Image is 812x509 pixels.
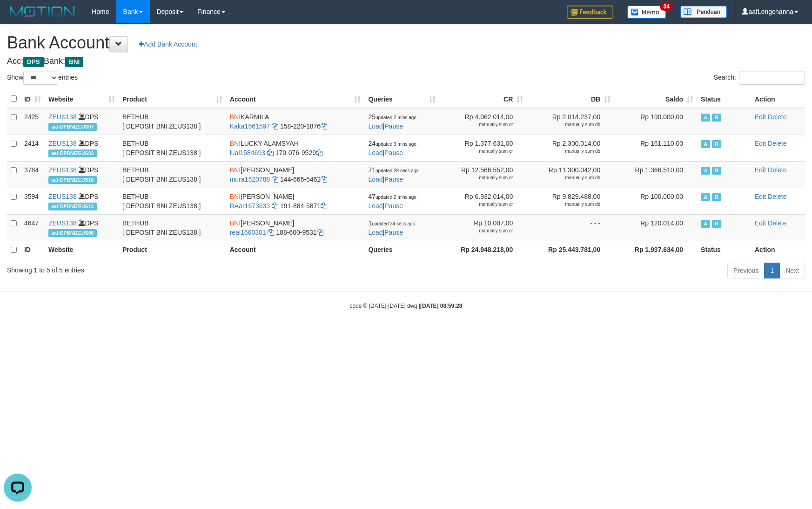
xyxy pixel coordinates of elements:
[20,214,45,241] td: 4647
[272,176,278,183] a: Copy mura1520788 to clipboard
[364,90,439,108] th: Queries: activate to sort column ascending
[368,219,415,236] span: |
[368,219,415,227] span: 1
[614,161,697,188] td: Rp 1.366.510,00
[439,135,527,161] td: Rp 1.377.631,00
[20,90,45,108] th: ID: activate to sort column ascending
[48,193,77,200] a: ZEUS138
[527,108,614,135] td: Rp 2.014.237,00
[272,122,278,130] a: Copy Kaka1561597 to clipboard
[527,214,614,241] td: - - -
[317,229,323,236] a: Copy 1886009531 to clipboard
[4,4,32,32] button: Open LiveChat chat widget
[614,188,697,214] td: Rp 100.000,00
[439,241,527,258] th: Rp 24.948.218,00
[567,6,613,19] img: Feedback.jpg
[443,201,513,208] div: manually sum cr
[48,203,97,210] span: aaf-DPBNIZEUS13
[23,57,44,67] span: DPS
[119,188,226,214] td: BETHUB [ DEPOSIT BNI ZEUS138 ]
[226,241,365,258] th: Account
[20,135,45,161] td: 2414
[527,135,614,161] td: Rp 2.300.014,00
[20,188,45,214] td: 3594
[443,122,513,128] div: manually sum cr
[614,135,697,161] td: Rp 161.110,00
[527,188,614,214] td: Rp 9.829.488,00
[376,195,416,200] span: updated 2 mins ago
[439,161,527,188] td: Rp 12.566.552,00
[230,113,241,121] span: BNI
[368,202,383,210] a: Load
[755,193,766,200] a: Edit
[23,71,58,85] select: Showentries
[20,108,45,135] td: 2425
[384,149,403,156] a: Pause
[368,113,416,121] span: 25
[119,90,226,108] th: Product: activate to sort column ascending
[368,166,418,174] span: 71
[527,90,614,108] th: DB: activate to sort column ascending
[368,122,383,130] a: Load
[701,193,710,201] span: Active
[48,149,97,157] span: aaf-DPBNIZEUS03
[368,229,383,236] a: Load
[614,214,697,241] td: Rp 120.014,00
[768,113,786,121] a: Delete
[712,193,721,201] span: Running
[768,140,786,147] a: Delete
[527,241,614,258] th: Rp 25.443.781,00
[372,221,415,226] span: updated 34 secs ago
[48,123,97,131] span: aaf-DPBNIZEUS07
[230,202,270,210] a: RAar1673633
[768,193,786,200] a: Delete
[614,241,697,258] th: Rp 1.937.634,00
[439,188,527,214] td: Rp 6.932.014,00
[230,193,241,200] span: BNI
[48,229,97,237] span: aaf-DPBNIZEUS06
[701,140,710,148] span: Active
[119,135,226,161] td: BETHUB [ DEPOSIT BNI ZEUS138 ]
[20,241,45,258] th: ID
[420,303,462,309] strong: [DATE] 08:59:28
[755,219,766,227] a: Edit
[45,188,119,214] td: DPS
[384,202,403,210] a: Pause
[768,166,786,174] a: Delete
[701,114,710,122] span: Active
[316,149,322,156] a: Copy 1700769529 to clipboard
[697,90,751,108] th: Status
[384,176,403,183] a: Pause
[530,201,600,208] div: manually sum db
[368,140,416,147] span: 24
[439,90,527,108] th: CR: activate to sort column ascending
[530,122,600,128] div: manually sum db
[267,149,274,156] a: Copy lual1584693 to clipboard
[45,108,119,135] td: DPS
[712,140,721,148] span: Running
[20,161,45,188] td: 3784
[527,161,614,188] td: Rp 11.300.042,00
[368,166,418,183] span: |
[530,148,600,155] div: manually sum db
[230,176,270,183] a: mura1520788
[368,193,416,210] span: |
[268,229,274,236] a: Copy real1660301 to clipboard
[439,214,527,241] td: Rp 10.007,00
[119,108,226,135] td: BETHUB [ DEPOSIT BNI ZEUS138 ]
[119,214,226,241] td: BETHUB [ DEPOSIT BNI ZEUS138 ]
[321,176,327,183] a: Copy 1446665462 to clipboard
[660,2,672,11] span: 34
[48,166,77,174] a: ZEUS138
[226,108,365,135] td: KARMILA 158-220-1876
[384,229,403,236] a: Pause
[272,202,278,210] a: Copy RAar1673633 to clipboard
[384,122,403,130] a: Pause
[226,135,365,161] td: LUCKY ALAMSYAH 170-076-9529
[614,108,697,135] td: Rp 190.000,00
[443,228,513,234] div: manually sum cr
[712,114,721,122] span: Running
[697,241,751,258] th: Status
[119,161,226,188] td: BETHUB [ DEPOSIT BNI ZEUS138 ]
[321,202,327,210] a: Copy 1918845871 to clipboard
